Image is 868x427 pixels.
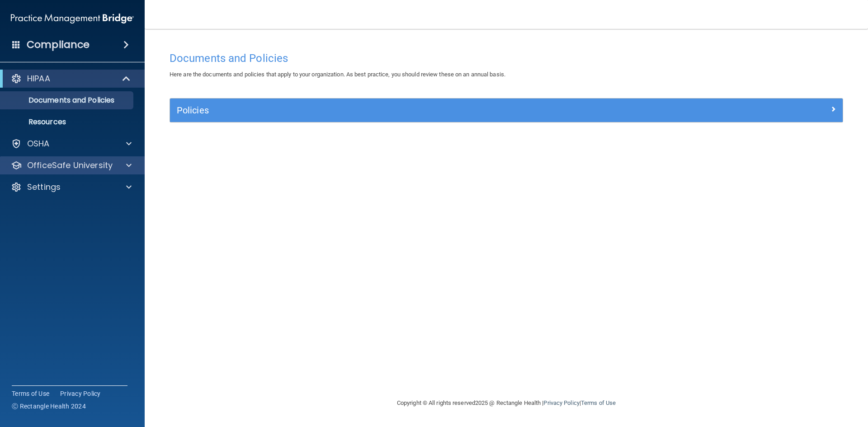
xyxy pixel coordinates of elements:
[12,389,49,398] a: Terms of Use
[11,138,132,149] a: OSHA
[177,103,836,117] a: Policies
[11,73,131,84] a: HIPAA
[27,160,113,171] p: OfficeSafe University
[6,96,129,105] p: Documents and Policies
[60,389,101,398] a: Privacy Policy
[27,182,61,192] p: Settings
[27,73,50,84] p: HIPAA
[27,38,90,51] h4: Compliance
[6,117,129,127] p: Resources
[341,389,671,418] div: Copyright © All rights reserved 2025 @ Rectangle Health | |
[11,182,132,192] a: Settings
[11,9,134,28] img: PMB logo
[11,160,132,171] a: OfficeSafe University
[12,402,86,411] span: Ⓒ Rectangle Health 2024
[27,138,50,149] p: OSHA
[543,399,579,406] a: Privacy Policy
[581,399,616,406] a: Terms of Use
[170,52,843,64] h4: Documents and Policies
[170,71,505,78] span: Here are the documents and policies that apply to your organization. As best practice, you should...
[177,105,668,115] h5: Policies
